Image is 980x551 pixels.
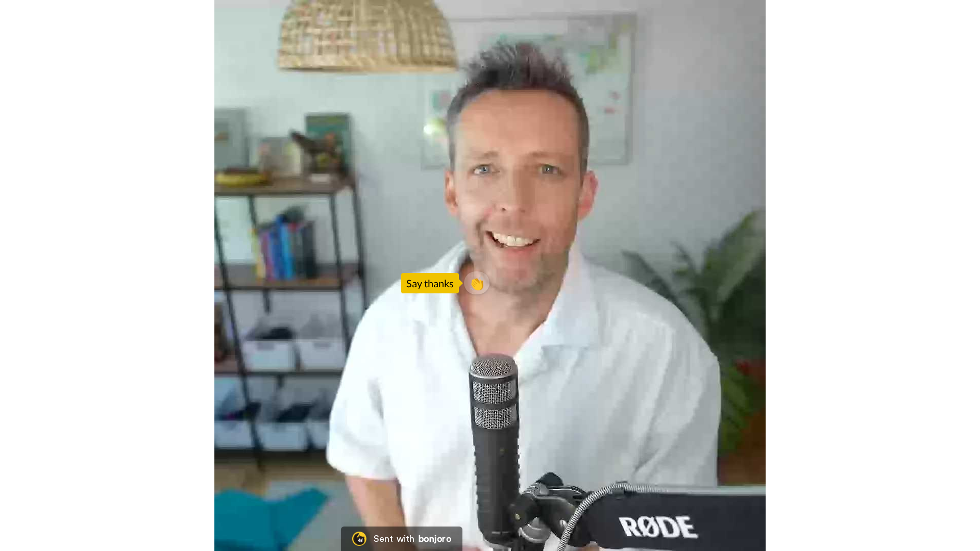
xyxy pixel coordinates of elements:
[374,534,414,543] div: Sent with
[341,527,462,551] a: Bonjoro LogoSent withbonjoro
[419,534,451,543] div: bonjoro
[464,271,489,294] button: 👏
[464,275,489,291] span: 👏
[352,532,366,546] img: Bonjoro Logo
[401,273,459,293] div: Say thanks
